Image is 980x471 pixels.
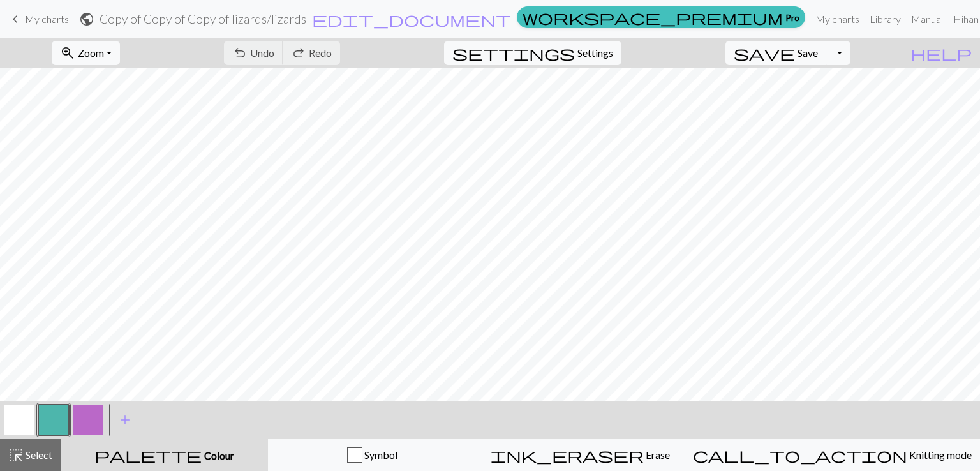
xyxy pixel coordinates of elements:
span: Symbol [362,449,397,461]
a: Manual [906,6,948,32]
span: highlight_alt [8,446,24,464]
span: workspace_premium [523,8,783,26]
span: palette [94,446,202,464]
span: public [79,10,94,28]
a: Pro [517,6,805,28]
span: ink_eraser [491,446,644,464]
button: Save [725,41,827,65]
span: My charts [25,13,69,25]
button: Erase [476,439,685,471]
span: edit_document [312,10,511,28]
a: My charts [810,6,865,32]
a: Library [865,6,906,32]
span: Knitting mode [907,449,972,461]
button: Zoom [52,41,120,65]
span: Settings [577,45,613,61]
span: Colour [202,449,234,461]
span: Erase [644,449,670,461]
span: Select [24,449,52,461]
span: call_to_action [693,446,907,464]
button: Colour [61,439,268,471]
button: Symbol [268,439,477,471]
i: Settings [452,45,575,61]
span: add [117,411,133,429]
span: Save [798,47,818,59]
button: SettingsSettings [444,41,621,65]
span: save [734,44,795,62]
span: Zoom [78,47,104,59]
h2: Copy of Copy of Copy of lizards / lizards [100,11,306,26]
span: zoom_in [60,44,75,62]
span: help [910,44,972,62]
a: My charts [8,8,69,30]
span: settings [452,44,575,62]
button: Knitting mode [685,439,980,471]
span: keyboard_arrow_left [8,10,23,28]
